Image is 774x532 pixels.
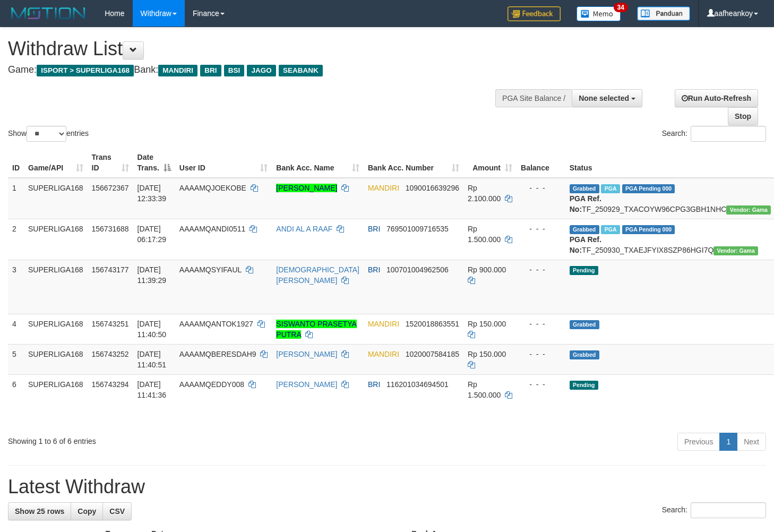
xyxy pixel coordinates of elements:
[386,265,449,274] span: Copy 100701004962506 to clipboard
[737,433,766,451] a: Next
[521,349,561,359] div: - - -
[276,320,356,339] a: SISWANTO PRASETYA PUTRA
[463,148,517,178] th: Amount: activate to sort column ascending
[8,38,505,59] h1: Withdraw List
[179,265,242,274] span: AAAAMQSYIFAUL
[677,433,720,451] a: Previous
[8,65,505,75] h4: Game: Bank:
[24,260,88,314] td: SUPERLIGA168
[158,65,197,76] span: MANDIRI
[622,184,675,193] span: PGA Pending
[92,350,129,358] span: 156743252
[24,178,88,219] td: SUPERLIGA168
[368,320,399,328] span: MANDIRI
[517,148,565,178] th: Balance
[406,184,459,192] span: Copy 1090016639296 to clipboard
[8,5,89,21] img: MOTION_logo.png
[92,265,129,274] span: 156743177
[691,126,766,142] input: Search:
[386,380,449,389] span: Copy 116201034694501 to clipboard
[276,184,337,192] a: [PERSON_NAME]
[272,148,364,178] th: Bank Acc. Name: activate to sort column ascending
[521,224,561,234] div: - - -
[495,89,572,107] div: PGA Site Balance /
[468,225,501,244] span: Rp 1.500.000
[24,344,88,374] td: SUPERLIGA168
[247,65,276,76] span: JAGO
[137,320,167,339] span: [DATE] 11:40:50
[508,6,561,21] img: Feedback.jpg
[521,319,561,329] div: - - -
[8,344,24,374] td: 5
[572,89,642,107] button: None selected
[88,148,133,178] th: Trans ID: activate to sort column ascending
[719,433,737,451] a: 1
[8,260,24,314] td: 3
[662,126,766,142] label: Search:
[37,65,134,76] span: ISPORT > SUPERLIGA168
[570,184,599,193] span: Grabbed
[27,126,66,142] select: Showentries
[406,320,459,328] span: Copy 1520018863551 to clipboard
[92,320,129,328] span: 156743251
[8,432,315,447] div: Showing 1 to 6 of 6 entries
[637,6,690,21] img: panduan.png
[8,374,24,428] td: 6
[133,148,175,178] th: Date Trans.: activate to sort column descending
[179,184,246,192] span: AAAAMQJOEKOBE
[468,184,501,203] span: Rp 2.100.000
[109,507,125,516] span: CSV
[8,502,71,520] a: Show 25 rows
[8,126,89,142] label: Show entries
[137,184,167,203] span: [DATE] 12:33:39
[570,194,601,213] b: PGA Ref. No:
[468,320,506,328] span: Rp 150.000
[179,225,246,233] span: AAAAMQANDI0511
[8,219,24,260] td: 2
[92,380,129,389] span: 156743294
[368,380,380,389] span: BRI
[24,148,88,178] th: Game/API: activate to sort column ascending
[224,65,245,76] span: BSI
[200,65,221,76] span: BRI
[279,65,323,76] span: SEABANK
[276,380,337,389] a: [PERSON_NAME]
[102,502,132,520] a: CSV
[570,225,599,234] span: Grabbed
[468,265,506,274] span: Rp 900.000
[570,381,598,390] span: Pending
[92,184,129,192] span: 156672367
[521,183,561,193] div: - - -
[579,94,629,102] span: None selected
[601,225,620,234] span: Marked by aafromsomean
[570,266,598,275] span: Pending
[577,6,621,21] img: Button%20Memo.svg
[179,380,244,389] span: AAAAMQEDDY008
[137,265,167,285] span: [DATE] 11:39:29
[468,380,501,399] span: Rp 1.500.000
[368,265,380,274] span: BRI
[8,178,24,219] td: 1
[276,350,337,358] a: [PERSON_NAME]
[662,502,766,518] label: Search:
[570,320,599,329] span: Grabbed
[137,380,167,399] span: [DATE] 11:41:36
[675,89,758,107] a: Run Auto-Refresh
[24,314,88,344] td: SUPERLIGA168
[364,148,463,178] th: Bank Acc. Number: activate to sort column ascending
[726,205,771,214] span: Vendor URL: https://trx31.1velocity.biz
[570,350,599,359] span: Grabbed
[713,246,758,255] span: Vendor URL: https://trx31.1velocity.biz
[71,502,103,520] a: Copy
[137,350,167,369] span: [DATE] 11:40:51
[570,235,601,254] b: PGA Ref. No:
[276,225,332,233] a: ANDI AL A RAAF
[368,184,399,192] span: MANDIRI
[601,184,620,193] span: Marked by aafsengchandara
[175,148,272,178] th: User ID: activate to sort column ascending
[614,3,628,12] span: 34
[179,320,253,328] span: AAAAMQANTOK1927
[15,507,64,516] span: Show 25 rows
[137,225,167,244] span: [DATE] 06:17:29
[386,225,449,233] span: Copy 769501009716535 to clipboard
